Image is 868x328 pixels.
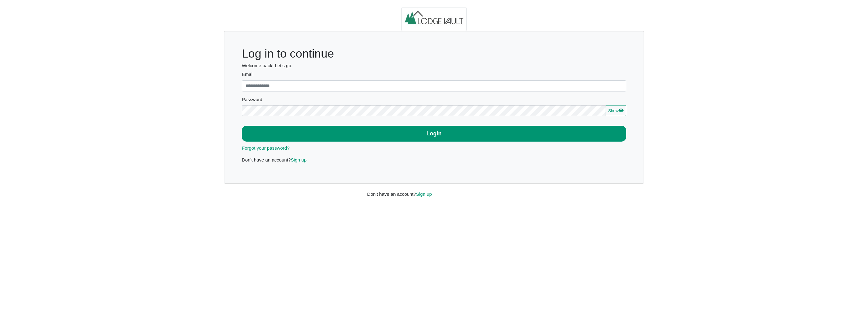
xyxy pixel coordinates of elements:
b: Login [426,130,442,137]
a: Sign up [291,157,307,162]
img: logo.2b93711c.jpg [401,7,467,31]
button: Login [242,126,626,142]
svg: eye fill [618,108,623,113]
h6: Welcome back! Let's go. [242,63,626,68]
label: Email [242,71,626,78]
a: Forgot your password? [242,145,289,151]
h1: Log in to continue [242,47,626,61]
button: Showeye fill [606,105,626,116]
a: Sign up [416,191,432,197]
div: Don't have an account? [363,184,506,198]
legend: Password [242,96,626,105]
p: Don't have an account? [242,157,626,164]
